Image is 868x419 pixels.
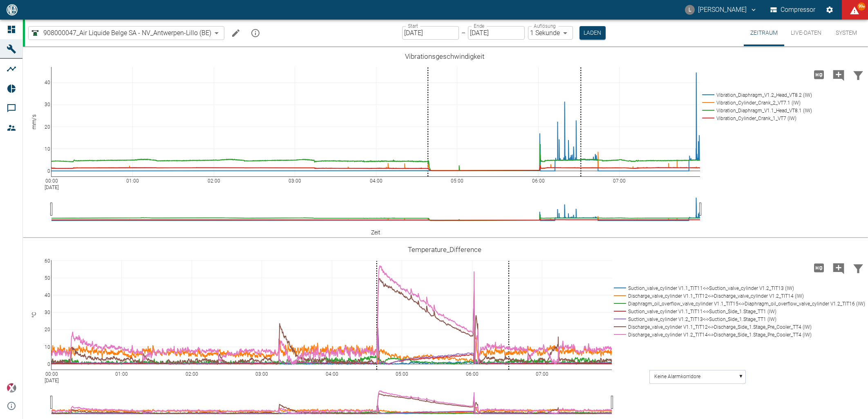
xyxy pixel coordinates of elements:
label: Auflösung [534,22,556,29]
button: Live-Daten [784,20,828,46]
p: – [461,28,465,38]
button: luca.corigliano@neuman-esser.com [684,2,758,17]
a: 908000047_Air Liquide Belge SA - NV_Antwerpen-Lillo (BE) [30,28,211,38]
span: Hohe Auflösung [809,263,829,271]
div: L [685,5,695,15]
text: Keine Alarmkorridore [654,374,700,379]
button: mission info [247,25,264,41]
img: logo [6,4,18,15]
input: DD.MM.YYYY [468,26,525,40]
img: Xplore Logo [7,383,16,393]
button: Zeitraum [744,20,784,46]
span: 99+ [857,2,866,11]
input: DD.MM.YYYY [402,26,459,40]
button: Kommentar hinzufügen [829,257,848,279]
span: Hohe Auflösung [809,70,829,78]
button: Daten filtern [848,257,868,279]
div: 1 Sekunde [528,26,573,40]
button: Daten filtern [848,64,868,85]
button: Laden [579,26,606,40]
label: Ende [474,22,484,29]
button: Compressor [769,2,817,17]
button: Kommentar hinzufügen [829,64,848,85]
button: System [828,20,865,46]
span: 908000047_Air Liquide Belge SA - NV_Antwerpen-Lillo (BE) [43,28,211,38]
button: Machine bearbeiten [228,25,244,41]
label: Start [408,22,418,29]
button: Einstellungen [822,2,837,17]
